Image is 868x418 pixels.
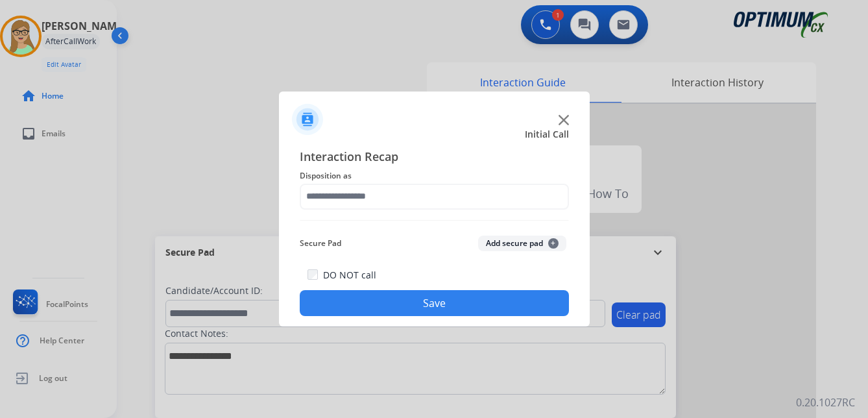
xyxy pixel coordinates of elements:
span: + [548,238,559,249]
p: 0.20.1027RC [796,395,855,410]
label: DO NOT call [323,269,376,282]
img: contact-recap-line.svg [300,220,569,221]
span: Initial Call [525,128,569,141]
span: Disposition as [300,168,569,184]
button: Add secure pad+ [478,236,566,251]
button: Save [300,290,569,316]
span: Interaction Recap [300,147,569,168]
img: contactIcon [292,104,323,135]
span: Secure Pad [300,236,341,251]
